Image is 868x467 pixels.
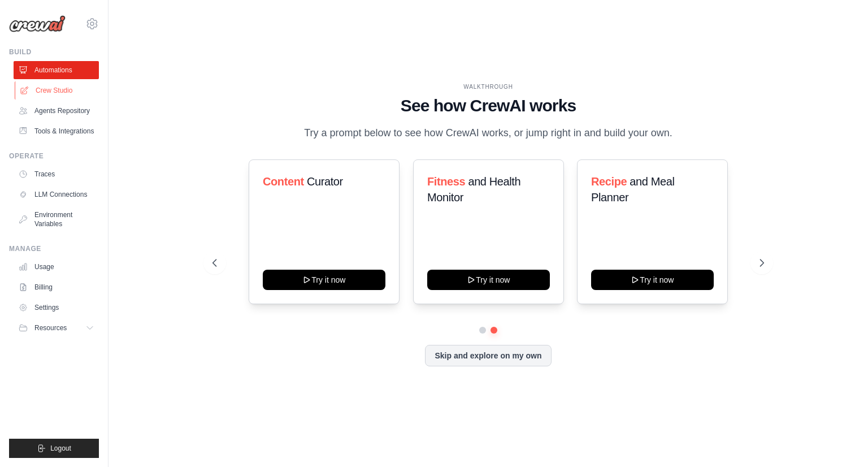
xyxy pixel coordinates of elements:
a: Billing [14,278,99,296]
span: and Meal Planner [591,175,674,204]
a: Environment Variables [14,206,99,233]
span: Recipe [591,175,627,188]
div: WALKTHROUGH [212,83,764,91]
button: Resources [14,319,99,337]
a: LLM Connections [14,185,99,204]
span: Resources [34,323,67,332]
span: Curator [307,175,343,188]
button: Try it now [427,270,550,290]
a: Settings [14,299,99,317]
button: Logout [9,439,99,458]
div: Operate [9,152,99,161]
a: Usage [14,258,99,276]
div: Widget Obrolan [811,413,868,467]
p: Try a prompt below to see how CrewAI works, or jump right in and build your own. [298,125,678,141]
div: Build [9,47,99,57]
img: Logo [9,15,66,32]
a: Tools & Integrations [14,122,99,140]
h1: See how CrewAI works [212,96,764,116]
a: Automations [14,61,99,79]
a: Traces [14,165,99,183]
span: Content [263,175,304,188]
a: Crew Studio [15,81,100,100]
div: Manage [9,244,99,253]
button: Try it now [263,270,385,290]
span: Fitness [427,175,465,188]
button: Skip and explore on my own [425,345,551,366]
a: Agents Repository [14,102,99,120]
iframe: Chat Widget [811,413,868,467]
span: and Health Monitor [427,175,520,204]
button: Try it now [591,270,714,290]
span: Logout [50,444,71,453]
